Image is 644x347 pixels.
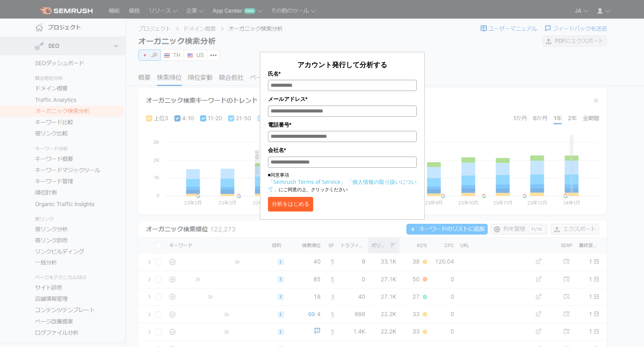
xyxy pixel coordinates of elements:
span: アカウント発行して分析する [297,60,387,69]
a: 「Semrush Terms of Service」 [268,178,346,185]
label: メールアドレス* [268,95,417,103]
p: ■同意事項 にご同意の上、クリックください [268,172,417,193]
label: 電話番号* [268,121,417,129]
a: 「個人情報の取り扱いについて」 [268,178,417,193]
button: 分析をはじめる [268,197,313,212]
